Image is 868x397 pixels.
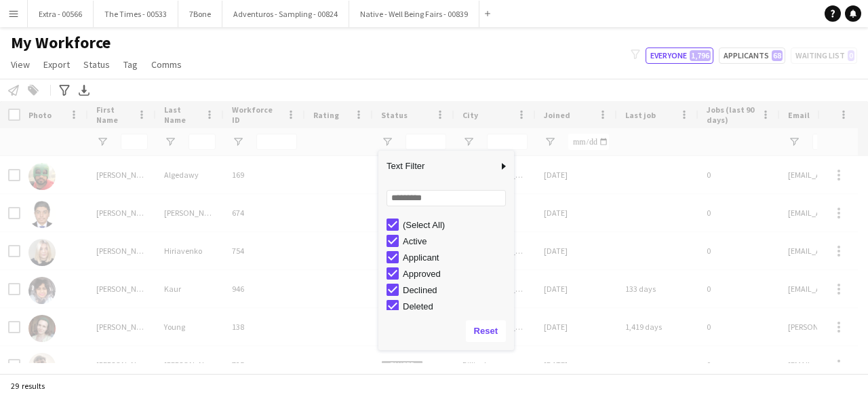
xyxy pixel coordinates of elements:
[403,285,510,295] div: Declined
[772,50,783,61] span: 68
[43,58,70,71] span: Export
[83,58,110,71] span: Status
[123,58,138,71] span: Tag
[403,269,510,279] div: Approved
[387,190,506,206] input: Search filter values
[466,320,506,342] button: Reset
[403,220,510,230] div: (Select All)
[349,1,479,27] button: Native - Well Being Fairs - 00839
[38,56,75,73] a: Export
[378,216,514,396] div: Filter List
[5,56,35,73] a: View
[403,236,510,246] div: Active
[178,1,222,27] button: 7Bone
[11,58,30,71] span: View
[646,48,713,64] button: Everyone1,796
[690,50,711,61] span: 1,796
[94,1,178,27] button: The Times - 00533
[151,58,182,71] span: Comms
[378,151,514,350] div: Column Filter
[76,82,92,98] app-action-btn: Export XLSX
[78,56,115,73] a: Status
[28,1,94,27] button: Extra - 00566
[11,33,111,53] span: My Workforce
[378,155,498,178] span: Text Filter
[403,252,510,263] div: Applicant
[222,1,349,27] button: Adventuros - Sampling - 00824
[118,56,143,73] a: Tag
[56,82,73,98] app-action-btn: Advanced filters
[403,301,510,311] div: Deleted
[719,48,785,64] button: Applicants68
[146,56,187,73] a: Comms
